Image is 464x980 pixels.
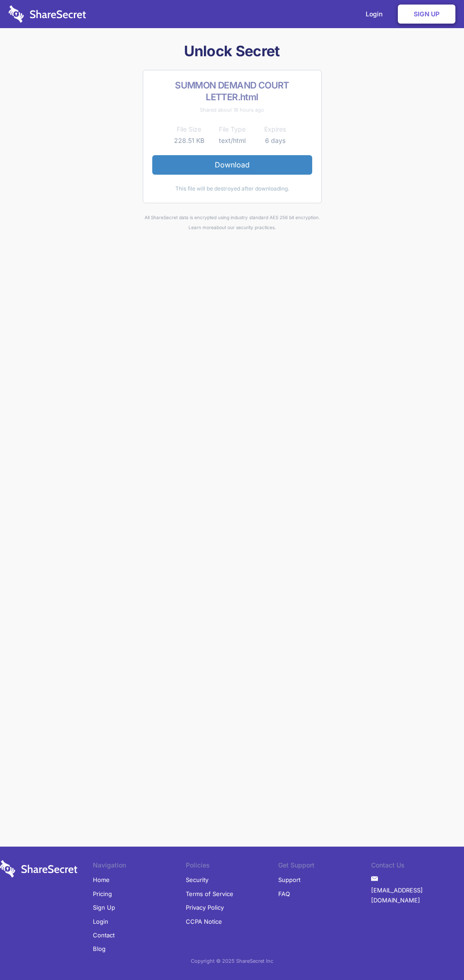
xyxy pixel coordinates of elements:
[93,901,115,914] a: Sign Up
[93,887,112,901] a: Pricing
[93,942,106,955] a: Blog
[9,5,86,23] img: logo-wordmark-white-trans-d4663122ce5f474addd5e946df7df03e33cb6a1c49d2221995e7729f52c070b2.svg
[168,124,211,135] th: File Size
[278,860,371,873] li: Get Support
[254,135,297,146] td: 6 days
[211,135,254,146] td: text/html
[371,883,464,907] a: [EMAIL_ADDRESS][DOMAIN_NAME]
[254,124,297,135] th: Expires
[186,860,279,873] li: Policies
[152,155,312,174] a: Download
[93,915,108,928] a: Login
[371,860,464,873] li: Contact Us
[93,860,186,873] li: Navigation
[186,887,233,901] a: Terms of Service
[186,915,222,928] a: CCPA Notice
[93,928,115,942] a: Contact
[152,105,312,115] div: Shared about 18 hours ago
[188,225,214,230] a: Learn more
[211,124,254,135] th: File Type
[186,873,208,887] a: Security
[168,135,211,146] td: 228.51 KB
[152,79,312,103] h2: SUMMON DEMAND COURT LETTER.html
[93,873,110,887] a: Home
[278,887,290,901] a: FAQ
[186,901,224,914] a: Privacy Policy
[278,873,300,887] a: Support
[152,184,312,194] div: This file will be destroyed after downloading.
[398,5,455,24] a: Sign Up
